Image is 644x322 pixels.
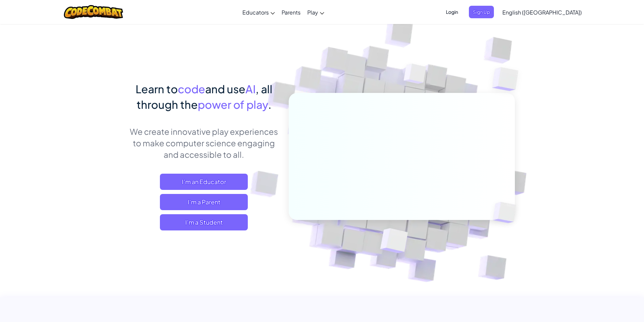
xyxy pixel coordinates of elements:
img: Overlap cubes [479,51,537,108]
img: Overlap cubes [481,188,532,237]
span: . [268,98,271,111]
a: Educators [239,3,278,21]
a: Play [304,3,328,21]
span: Educators [242,9,269,16]
a: I'm an Educator [160,174,248,190]
span: power of play [198,98,268,111]
a: English ([GEOGRAPHIC_DATA]) [499,3,585,21]
button: I'm a Student [160,214,248,230]
a: I'm a Parent [160,194,248,210]
img: Overlap cubes [363,214,424,270]
img: Overlap cubes [391,50,439,101]
span: code [178,82,205,96]
a: Parents [278,3,304,21]
span: AI [245,82,256,96]
button: Sign Up [469,6,494,18]
span: Learn to [136,82,178,96]
p: We create innovative play experiences to make computer science engaging and accessible to all. [129,126,279,160]
span: Play [307,9,318,16]
button: Login [442,6,462,18]
span: English ([GEOGRAPHIC_DATA]) [502,9,582,16]
img: CodeCombat logo [64,5,123,19]
span: and use [205,82,245,96]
